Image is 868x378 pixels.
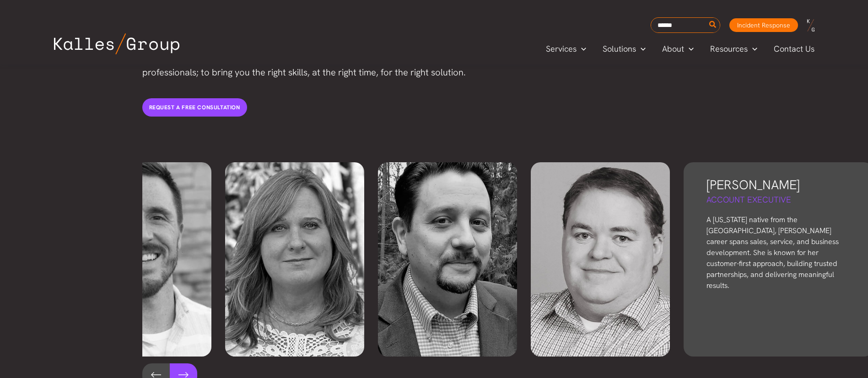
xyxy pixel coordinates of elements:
[654,42,702,56] a: AboutMenu Toggle
[142,98,247,117] a: Request a free consultation
[774,42,814,56] span: Contact Us
[702,42,766,56] a: ResourcesMenu Toggle
[707,18,719,32] button: Search
[729,18,798,32] a: Incident Response
[149,104,240,111] span: Request a free consultation
[710,42,748,56] span: Resources
[684,42,694,56] span: Menu Toggle
[54,33,179,54] img: Kalles Group
[766,42,824,56] a: Contact Us
[538,42,594,56] a: ServicesMenu Toggle
[748,42,757,56] span: Menu Toggle
[538,41,823,56] nav: Primary Site Navigation
[706,194,851,205] h5: Account Executive
[546,42,577,56] span: Services
[662,42,684,56] span: About
[594,42,654,56] a: SolutionsMenu Toggle
[577,42,586,56] span: Menu Toggle
[636,42,646,56] span: Menu Toggle
[706,176,851,194] h3: [PERSON_NAME]
[706,214,851,291] p: A [US_STATE] native from the [GEOGRAPHIC_DATA], [PERSON_NAME] career spans sales, service, and bu...
[603,42,636,56] span: Solutions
